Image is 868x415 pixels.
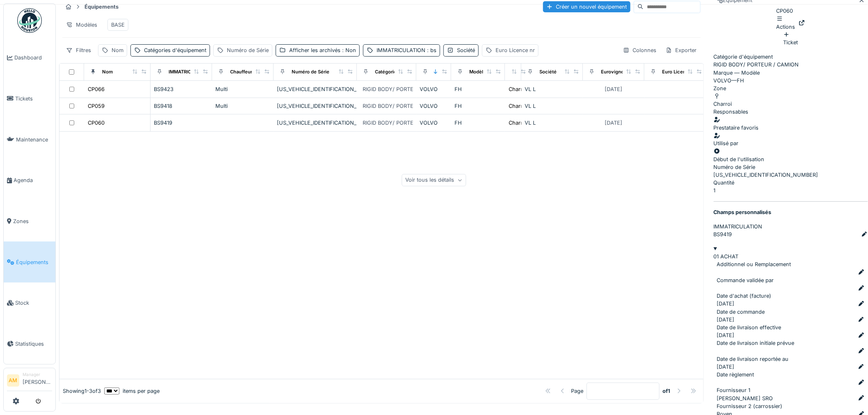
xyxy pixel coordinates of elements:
span: Zones [13,217,52,225]
div: Société [457,46,475,54]
a: AM Manager[PERSON_NAME] [7,372,52,391]
span: Maintenance [16,136,52,144]
div: Voir tous les détails [402,174,466,186]
div: Créer un nouvel équipement [543,1,630,12]
div: Charroi [714,100,732,108]
span: : Non [340,47,356,53]
div: BS9423 [154,85,209,93]
div: VOLVO [420,85,448,93]
div: Utilisé par [714,139,868,147]
div: FH [455,85,502,93]
div: BS9419 [714,230,732,238]
div: [US_VEHICLE_IDENTIFICATION_NUMBER] [277,102,354,110]
div: Filtres [62,44,95,56]
div: Charroi [509,119,527,127]
div: Société [539,68,557,75]
div: Ticket [783,31,798,46]
div: Catégories d'équipement [144,46,206,54]
div: Date de commande [717,308,865,316]
div: 01 ACHAT [714,253,868,260]
div: Multi [215,102,270,110]
strong: Équipements [81,3,122,11]
div: Quantité [714,179,868,187]
div: Actions [777,15,795,30]
div: [PERSON_NAME] SRO [717,394,773,402]
div: Showing 1 - 3 of 3 [63,387,101,395]
a: Agenda [4,160,55,201]
div: [DATE] [605,85,623,93]
div: VL L [525,102,580,110]
div: BS9419 [154,119,209,127]
div: Catégories d'équipement [375,68,432,75]
div: Multi [215,85,270,93]
div: Catégorie d'équipement [714,53,868,61]
a: Tickets [4,78,55,119]
span: Stock [15,299,52,307]
div: VL L [525,85,580,93]
div: [DATE] [717,316,735,324]
div: Commande validée par [717,276,865,284]
div: Nom [102,68,113,75]
div: Modèles [62,19,101,31]
div: Date d'achat (facture) [717,292,865,300]
div: IMMATRICULATION [714,223,868,230]
div: CP060 [88,119,105,127]
div: VOLVO [420,102,448,110]
div: Afficher les archivés [289,46,356,54]
div: Début de l'utilisation [714,147,868,163]
div: Exporter [662,44,701,56]
img: Badge_color-CXgf-gQk.svg [17,8,42,33]
div: Date de livraison reportée au [717,355,865,363]
a: Maintenance [4,119,55,160]
div: CP059 [88,102,105,110]
div: Eurovignette valide jusque [601,68,661,75]
div: [DATE] [717,331,735,339]
div: [DATE] [717,300,735,308]
div: VL L [525,119,580,127]
li: [PERSON_NAME] [23,372,52,389]
div: RIGID BODY/ PORTEUR / CAMION [363,85,448,93]
div: Marque — Modèle [714,69,868,77]
strong: of 1 [663,387,671,395]
div: [US_VEHICLE_IDENTIFICATION_NUMBER] [277,119,354,127]
summary: 01 ACHAT [714,245,868,260]
div: Date de livraison initiale prévue [717,339,865,347]
div: [DATE] [717,363,735,371]
div: Euro Licence nr [496,46,535,54]
div: Zone [714,84,868,92]
span: Tickets [15,95,52,103]
div: items per page [104,387,160,395]
div: Modèle [469,68,486,75]
div: Numéro de Série [227,46,269,54]
div: Colonnes [619,44,660,56]
div: Date de livraison effective [717,324,865,331]
div: FH [455,119,502,127]
div: Numéro de Série [714,163,868,171]
div: Numéro de Série [292,68,329,75]
span: Statistiques [15,340,52,348]
span: Dashboard [14,54,52,62]
div: IMMATRICULATION [169,68,211,75]
div: FH [455,102,502,110]
a: Zones [4,201,55,242]
span: : bs [425,47,436,53]
div: RIGID BODY/ PORTEUR / CAMION [363,102,448,110]
li: AM [7,374,19,387]
div: VOLVO [420,119,448,127]
a: Équipements [4,242,55,283]
div: BASE [111,21,125,29]
div: Fournisseur 2 (carrossier) [717,402,865,410]
div: CP066 [88,85,105,93]
div: Page [571,387,583,395]
div: VOLVO — FH [714,69,868,84]
div: RIGID BODY/ PORTEUR / CAMION [363,119,448,127]
span: Équipements [16,258,52,266]
div: Charroi [509,102,527,110]
a: Dashboard [4,37,55,78]
div: Nom [112,46,123,54]
div: Fournisseur 1 [717,386,865,394]
div: IMMATRICULATION [377,46,436,54]
div: BS9418 [154,102,209,110]
div: Manager [23,372,52,378]
a: Stock [4,283,55,324]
